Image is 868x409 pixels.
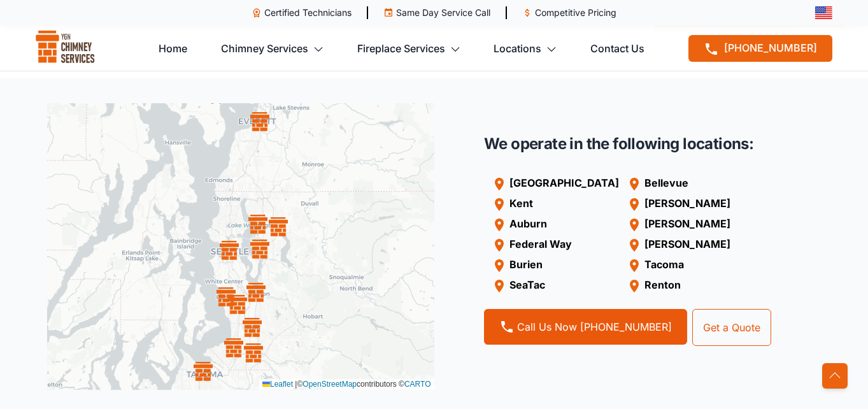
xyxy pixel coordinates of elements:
p: Auburn [509,216,619,231]
a: [PHONE_NUMBER] [688,35,832,62]
p: [GEOGRAPHIC_DATA] [509,175,619,190]
a: Burien [489,255,619,276]
a: OpenStreetMap [302,380,357,389]
a: Home [159,36,187,61]
a: SeaTac [489,276,619,296]
a: CARTO [404,380,431,389]
p: SeaTac [509,277,619,292]
p: [PERSON_NAME] [644,196,730,211]
a: Fireplace Services [357,36,460,61]
img: Marker [220,241,239,260]
p: [PERSON_NAME] [644,236,730,252]
a: [PERSON_NAME] [624,215,730,235]
p: Tacoma [644,257,730,272]
img: Marker [250,112,269,131]
p: Competitive Pricing [535,6,616,19]
a: Auburn [489,215,619,235]
img: Marker [243,318,262,337]
span: [PHONE_NUMBER] [724,41,817,54]
p: Kent [509,196,619,211]
img: Marker [246,283,266,302]
p: Renton [644,277,730,292]
img: Marker [194,362,213,381]
p: Same Day Service Call [396,6,490,19]
a: Tacoma [624,255,730,276]
a: Federal Way [489,235,619,255]
a: Leaflet [262,380,293,389]
a: Kent [489,194,619,215]
div: © contributors © [259,379,434,390]
h4: We operate in the following locations: [484,134,771,154]
p: Federal Way [509,236,619,252]
a: Contact Us [590,36,644,61]
img: Marker [248,215,267,234]
span: | [295,380,297,389]
img: Marker [224,338,243,357]
img: Marker [244,343,263,362]
a: Chimney Services [221,36,324,61]
p: [PERSON_NAME] [644,216,730,231]
p: Bellevue [644,175,730,190]
img: Marker [250,240,269,259]
a: [PERSON_NAME] [624,235,730,255]
img: Marker [217,287,236,306]
img: Marker [269,217,288,236]
p: Burien [509,257,619,272]
a: [GEOGRAPHIC_DATA] [489,174,619,194]
img: Marker [228,295,247,314]
a: [PERSON_NAME] [624,194,730,215]
a: Get a Quote [692,309,771,346]
a: Locations [494,36,557,61]
a: Call Us Now [PHONE_NUMBER] [484,309,687,345]
img: logo [36,31,95,66]
a: Bellevue [624,174,730,194]
a: Renton [624,276,730,296]
p: Certified Technicians [264,6,352,19]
